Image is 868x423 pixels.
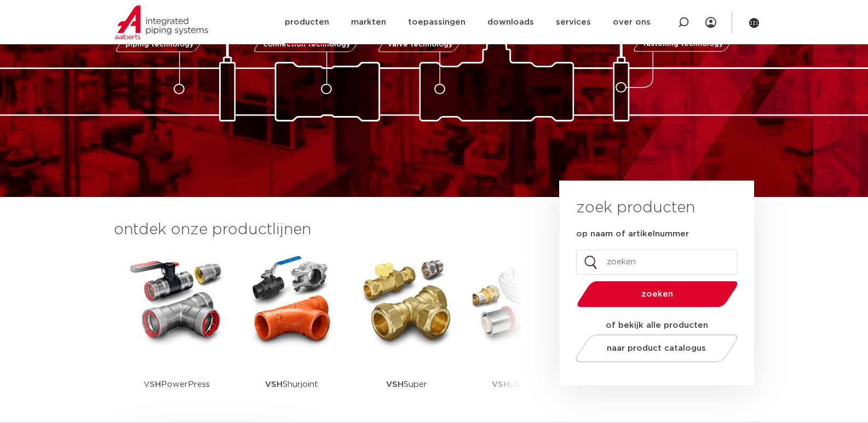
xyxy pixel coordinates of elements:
[572,280,742,308] button: zoeken
[143,350,210,419] p: PowerPress
[606,321,708,329] strong: of bekijk alle producten
[358,252,456,419] a: VSHSuper
[265,380,283,389] strong: VSH
[605,290,710,298] span: zoeken
[114,219,522,241] h3: ontdek onze productlijnen
[143,380,161,389] strong: VSH
[243,252,341,419] a: VSHShurjoint
[263,41,350,48] span: connection technology
[576,250,737,275] input: zoeken
[473,252,571,419] a: VSHUltraPress
[572,334,740,362] a: naar product catalogus
[388,41,453,48] span: valve technology
[386,380,404,389] strong: VSH
[492,380,509,389] strong: VSH
[576,229,689,240] label: op naam of artikelnummer
[607,344,706,352] span: naar product catalogus
[128,252,226,419] a: VSHPowerPress
[265,350,318,419] p: Shurjoint
[576,197,695,219] h3: zoek producten
[386,350,427,419] p: Super
[125,41,194,48] span: piping technology
[643,41,723,48] span: fastening technology
[492,350,551,419] p: UltraPress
